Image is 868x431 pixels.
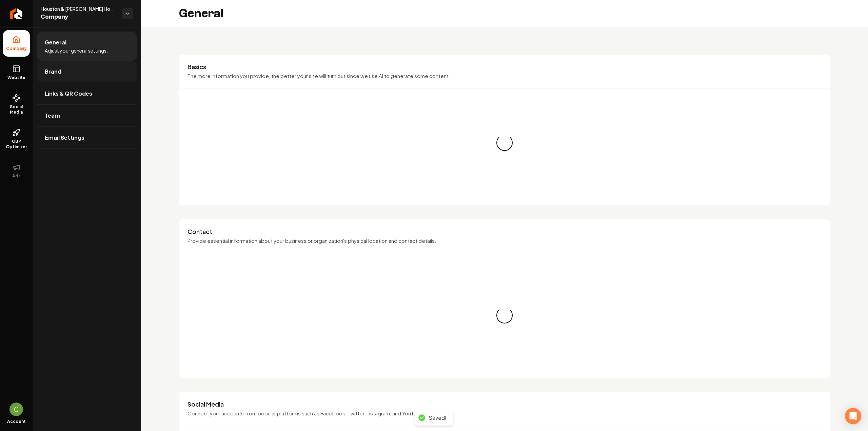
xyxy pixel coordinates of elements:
button: Open user button [9,403,23,416]
a: Links & QR Codes [37,83,137,104]
span: Email Settings [45,134,84,142]
p: Provide essential information about your business or organization's physical location and contact... [188,237,822,245]
span: Company [3,46,29,51]
span: Ads [9,173,23,179]
h3: Social Media [188,400,822,408]
h3: Contact [188,228,822,236]
a: Website [3,59,30,86]
span: Brand [45,67,61,76]
span: General [45,38,66,46]
button: Ads [3,158,30,184]
a: GBP Optimizer [3,123,30,155]
span: Team [45,112,60,120]
span: Links & QR Codes [45,90,92,98]
a: Social Media [3,89,30,120]
a: Team [37,105,137,126]
a: Email Settings [37,127,137,149]
span: Social Media [3,104,30,115]
div: Open Intercom Messenger [845,408,861,424]
span: GBP Optimizer [3,139,30,150]
div: Saved! [429,414,447,422]
img: Candela Corradin [9,403,23,416]
div: Loading [493,132,516,154]
h2: General [179,7,223,20]
span: Houston & [PERSON_NAME] Home Solutions [41,5,117,12]
div: Loading [493,304,516,327]
img: Rebolt Logo [10,8,23,19]
a: Brand [37,61,137,82]
span: Account [7,419,26,424]
p: The more information you provide, the better your site will turn out since we use AI to generate ... [188,72,822,80]
span: Company [41,12,117,22]
span: Adjust your general settings. [45,47,108,54]
h3: Basics [188,63,822,71]
p: Connect your accounts from popular platforms such as Facebook, Twitter, Instagram, and YouTube. [188,410,822,417]
span: Website [5,75,28,80]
